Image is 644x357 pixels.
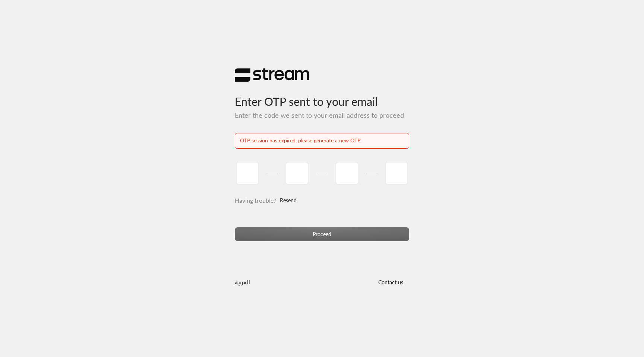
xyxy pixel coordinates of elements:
span: Having trouble? [235,197,276,204]
button: Contact us [372,275,409,289]
a: Resend [280,193,297,208]
a: Contact us [372,279,409,285]
div: OTP session has expired, please generate a new OTP. [240,137,404,145]
h5: Enter the code we sent to your email address to proceed [235,111,409,120]
a: العربية [235,275,250,289]
img: Stream Logo [235,68,309,82]
h3: Enter OTP sent to your email [235,82,409,108]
